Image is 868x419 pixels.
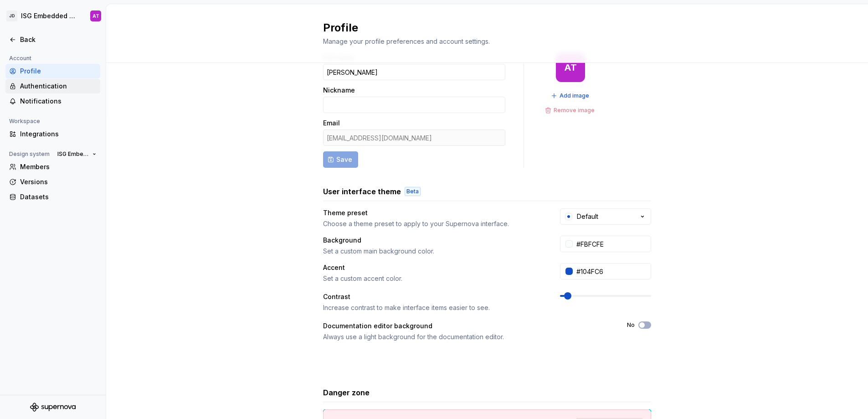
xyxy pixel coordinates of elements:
[5,149,53,160] div: Design system
[20,129,97,139] div: Integrations
[573,263,651,279] input: #104FC6
[20,177,97,186] div: Versions
[565,64,577,71] div: AT
[2,6,104,26] button: JDISG Embedded Design SystemAT
[323,37,490,45] span: Manage your profile preferences and account settings.
[5,116,44,127] div: Workspace
[5,32,100,47] a: Back
[405,187,421,196] div: Beta
[323,332,611,341] div: Always use a light background for the documentation editor.
[323,219,544,228] div: Choose a theme preset to apply to your Supernova interface.
[323,86,355,95] label: Nickname
[323,247,544,256] div: Set a custom main background color.
[30,403,76,412] svg: Supernova Logo
[577,212,598,221] div: Default
[548,89,593,102] button: Add image
[20,67,97,76] div: Profile
[323,21,640,35] h2: Profile
[323,303,544,312] div: Increase contrast to make interface items easier to see.
[21,11,79,21] div: ISG Embedded Design System
[20,82,97,91] div: Authentication
[323,274,544,283] div: Set a custom accent color.
[560,92,589,99] span: Add image
[5,127,100,141] a: Integrations
[323,292,544,301] div: Contrast
[20,35,97,44] div: Back
[5,160,100,174] a: Members
[5,53,35,64] div: Account
[57,150,89,158] span: ISG Embedded Design System
[6,10,17,21] div: JD
[5,64,100,78] a: Profile
[627,321,635,329] label: No
[560,208,651,225] button: Default
[323,186,401,197] h3: User interface theme
[323,236,544,245] div: Background
[573,236,651,252] input: #FFFFFF
[323,208,544,217] div: Theme preset
[5,190,100,204] a: Datasets
[323,387,370,398] h3: Danger zone
[20,162,97,171] div: Members
[20,97,97,106] div: Notifications
[323,119,340,128] label: Email
[92,12,99,20] div: AT
[5,79,100,93] a: Authentication
[323,321,611,331] div: Documentation editor background
[20,192,97,202] div: Datasets
[323,263,544,272] div: Accent
[5,175,100,189] a: Versions
[5,94,100,109] a: Notifications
